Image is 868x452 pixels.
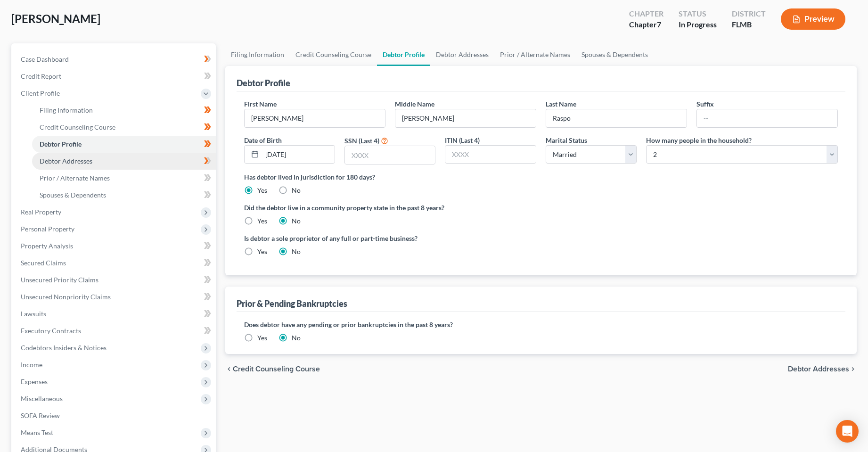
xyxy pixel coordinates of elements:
[13,255,216,271] a: Secured Claims
[40,157,92,165] span: Debtor Addresses
[245,109,385,127] input: --
[646,135,752,145] label: How many people in the household?
[13,271,216,288] a: Unsecured Priority Claims
[21,310,46,318] span: Lawsuits
[546,135,587,145] label: Marital Status
[32,170,216,187] a: Prior / Alternate Names
[345,146,435,164] input: XXXX
[377,43,430,66] a: Debtor Profile
[292,247,301,256] label: No
[292,333,301,343] label: No
[13,305,216,322] a: Lawsuits
[237,77,290,89] div: Debtor Profile
[21,327,81,335] span: Executory Contracts
[21,259,66,267] span: Secured Claims
[697,109,837,127] input: --
[13,322,216,339] a: Executory Contracts
[788,365,857,373] button: Debtor Addresses chevron_right
[395,109,536,127] input: M.I
[629,19,663,30] div: Chapter
[292,216,301,226] label: No
[576,43,654,66] a: Spouses & Dependents
[21,242,73,250] span: Property Analysis
[244,320,838,329] label: Does debtor have any pending or prior bankruptcies in the past 8 years?
[32,153,216,170] a: Debtor Addresses
[732,8,766,19] div: District
[257,247,267,256] label: Yes
[32,136,216,153] a: Debtor Profile
[21,55,69,63] span: Case Dashboard
[21,89,60,97] span: Client Profile
[40,174,110,182] span: Prior / Alternate Names
[849,365,857,373] i: chevron_right
[40,140,82,148] span: Debtor Profile
[696,99,714,109] label: Suffix
[244,203,838,213] label: Did the debtor live in a community property state in the past 8 years?
[244,99,277,109] label: First Name
[244,233,536,243] label: Is debtor a sole proprietor of any full or part-time business?
[21,225,74,233] span: Personal Property
[262,146,335,164] input: MM/DD/YYYY
[225,365,320,373] button: chevron_left Credit Counseling Course
[244,135,282,145] label: Date of Birth
[225,365,233,373] i: chevron_left
[494,43,576,66] a: Prior / Alternate Names
[430,43,494,66] a: Debtor Addresses
[40,123,115,131] span: Credit Counseling Course
[546,99,576,109] label: Last Name
[32,187,216,204] a: Spouses & Dependents
[233,365,320,373] span: Credit Counseling Course
[21,344,106,352] span: Codebtors Insiders & Notices
[225,43,290,66] a: Filing Information
[546,109,687,127] input: --
[679,8,717,19] div: Status
[21,428,53,436] span: Means Test
[21,276,98,284] span: Unsecured Priority Claims
[11,12,100,25] span: [PERSON_NAME]
[257,186,267,195] label: Yes
[40,191,106,199] span: Spouses & Dependents
[13,288,216,305] a: Unsecured Nonpriority Claims
[679,19,717,30] div: In Progress
[32,102,216,119] a: Filing Information
[13,238,216,255] a: Property Analysis
[290,43,377,66] a: Credit Counseling Course
[40,106,93,114] span: Filing Information
[21,378,48,386] span: Expenses
[292,186,301,195] label: No
[781,8,845,30] button: Preview
[445,146,535,164] input: XXXX
[237,298,347,309] div: Prior & Pending Bankruptcies
[32,119,216,136] a: Credit Counseling Course
[21,361,42,369] span: Income
[344,136,379,146] label: SSN (Last 4)
[13,68,216,85] a: Credit Report
[732,19,766,30] div: FLMB
[257,333,267,343] label: Yes
[257,216,267,226] label: Yes
[13,407,216,424] a: SOFA Review
[836,420,859,443] div: Open Intercom Messenger
[21,411,60,419] span: SOFA Review
[788,365,849,373] span: Debtor Addresses
[244,172,838,182] label: Has debtor lived in jurisdiction for 180 days?
[629,8,663,19] div: Chapter
[21,208,61,216] span: Real Property
[657,20,661,29] span: 7
[21,72,61,80] span: Credit Report
[21,293,111,301] span: Unsecured Nonpriority Claims
[395,99,434,109] label: Middle Name
[13,51,216,68] a: Case Dashboard
[445,135,480,145] label: ITIN (Last 4)
[21,394,63,403] span: Miscellaneous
